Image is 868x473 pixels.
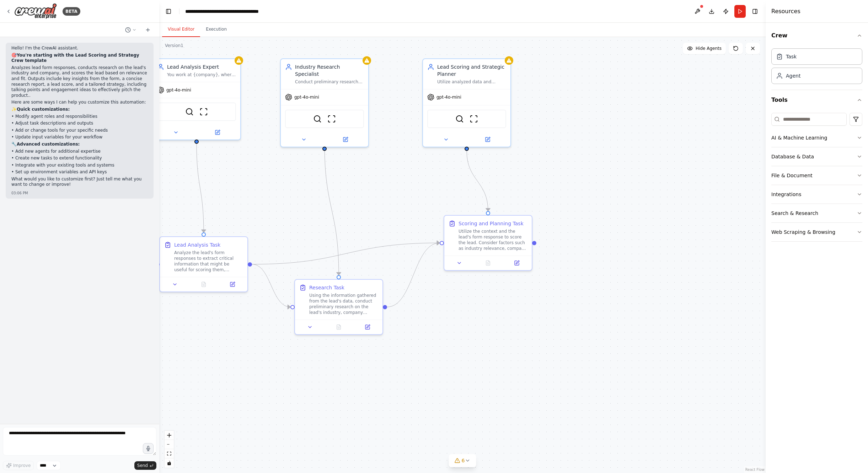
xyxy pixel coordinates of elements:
[771,166,862,185] button: File & Document
[459,220,524,227] div: Scoring and Planning Task
[750,6,760,16] button: Hide right sidebar
[220,280,245,289] button: Open in side panel
[696,46,722,51] span: Hide Agents
[771,191,801,198] div: Integrations
[771,110,862,247] div: Tools
[436,94,461,100] span: gpt-4o-mini
[11,121,148,126] p: • Adjust task descriptions and outputs
[355,323,380,331] button: Open in side panel
[294,94,319,100] span: gpt-4o-mini
[504,259,529,267] button: Open in side panel
[444,215,532,271] div: Scoring and Planning TaskUtilize the context and the lead's form response to score the lead. Cons...
[122,26,139,34] button: Switch to previous chat
[745,468,765,472] a: React Flow attribution
[193,144,207,232] g: Edge from 89b06761-059f-4533-bf9b-7df6b5e6dc26 to 38a434b5-a8ee-47bb-81e6-944f5a87230e
[143,443,154,454] button: Click to speak your automation idea
[165,440,174,449] button: zoom out
[321,144,342,275] g: Edge from 14522d44-cf14-4517-a4a0-c5a12647f46c to b9147602-40dc-4afe-ae4f-75aed73cb5d6
[470,115,478,123] img: ScrapeWebsiteTool
[17,142,80,147] strong: Advanced customizations:
[17,107,70,112] strong: Quick customizations:
[11,46,148,51] p: Hello! I'm the CrewAI assistant.
[165,449,174,458] button: fit view
[771,26,862,46] button: Crew
[771,7,800,16] h4: Resources
[11,163,148,168] p: • Integrate with your existing tools and systems
[63,7,80,16] div: BETA
[771,185,862,204] button: Integrations
[174,241,220,248] div: Lead Analysis Task
[11,135,148,140] p: • Update input variables for your workflow
[771,228,835,236] div: Web Scraping & Browsing
[463,151,492,211] g: Edge from 2b5b5285-4033-425c-8836-790a3dcb494f to 7d9d6927-5caa-4798-b660-0a8c68efe85c
[422,58,511,147] div: Lead Scoring and Strategic PlannerUtilize analyzed data and research findings to score leads and ...
[786,53,797,60] div: Task
[142,26,154,34] button: Start a new chat
[771,90,862,110] button: Tools
[771,128,862,147] button: AI & Machine Learning
[134,461,156,470] button: Send
[295,79,364,85] div: Conduct preliminary research on the lead's industry, company size, and AI use case to provide a s...
[313,115,322,123] img: SerperDevTool
[771,46,862,90] div: Crew
[14,3,57,19] img: Logo
[11,65,148,99] p: Analyzes lead form responses, conducts research on the lead's industry and company, and scores th...
[11,169,148,175] p: • Set up environment variables and API keys
[3,461,34,470] button: Improve
[325,135,365,144] button: Open in side panel
[455,115,464,123] img: SerperDevTool
[11,128,148,133] p: • Add or change tools for your specific needs
[152,58,241,140] div: Lead Analysis ExpertYou work at {company}, where you main goal is to analyze leads form responses...
[11,53,148,64] p: 🎯
[437,63,506,78] div: Lead Scoring and Strategic Planner
[200,22,232,37] button: Execution
[165,43,183,48] div: Version 1
[159,236,248,292] div: Lead Analysis TaskAnalyze the lead's form responses to extract critical information that might be...
[467,135,508,144] button: Open in side panel
[189,280,219,289] button: No output available
[11,149,148,154] p: • Add new agents for additional expertise
[459,228,527,251] div: Utilize the context and the lead's form response to score the lead. Consider factors such as indu...
[165,431,174,440] button: zoom in
[462,457,465,464] span: 6
[199,107,208,116] img: ScrapeWebsiteTool
[771,210,818,217] div: Search & Research
[449,454,476,467] button: 6
[295,63,364,78] div: Industry Research Specialist
[683,43,726,54] button: Hide Agents
[324,323,354,331] button: No output available
[167,72,236,78] div: You work at {company}, where you main goal is to analyze leads form responses to extract essentia...
[309,293,378,315] div: Using the information gathered from the lead's data, conduct preliminary research on the lead's i...
[786,72,800,79] div: Agent
[11,53,139,63] strong: You're starting with the Lead Scoring and Strategy Crew template
[309,284,344,291] div: Research Task
[185,107,194,116] img: SerperDevTool
[167,63,236,70] div: Lead Analysis Expert
[11,114,148,120] p: • Modify agent roles and responsibilities
[327,115,336,123] img: ScrapeWebsiteTool
[294,279,383,335] div: Research TaskUsing the information gathered from the lead's data, conduct preliminary research on...
[162,22,200,37] button: Visual Editor
[252,261,290,311] g: Edge from 38a434b5-a8ee-47bb-81e6-944f5a87230e to b9147602-40dc-4afe-ae4f-75aed73cb5d6
[11,100,148,105] p: Here are some ways I can help you customize this automation:
[437,79,506,85] div: Utilize analyzed data and research findings to score leads and suggest an appropriate plan.
[771,153,814,160] div: Database & Data
[473,259,503,267] button: No output available
[771,223,862,241] button: Web Scraping & Browsing
[185,8,265,15] nav: breadcrumb
[11,156,148,161] p: • Create new tasks to extend functionality
[165,458,174,468] button: toggle interactivity
[11,142,148,147] p: 🔧
[771,134,827,141] div: AI & Machine Learning
[11,177,148,188] p: What would you like to customize first? Just tell me what you want to change or improve!
[771,204,862,222] button: Search & Research
[174,250,243,273] div: Analyze the lead's form responses to extract critical information that might be useful for scorin...
[11,190,148,196] div: 03:06 PM
[137,463,148,468] span: Send
[387,240,440,311] g: Edge from b9147602-40dc-4afe-ae4f-75aed73cb5d6 to 7d9d6927-5caa-4798-b660-0a8c68efe85c
[13,463,31,468] span: Improve
[771,147,862,166] button: Database & Data
[197,128,237,137] button: Open in side panel
[165,431,174,468] div: React Flow controls
[280,58,369,147] div: Industry Research SpecialistConduct preliminary research on the lead's industry, company size, an...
